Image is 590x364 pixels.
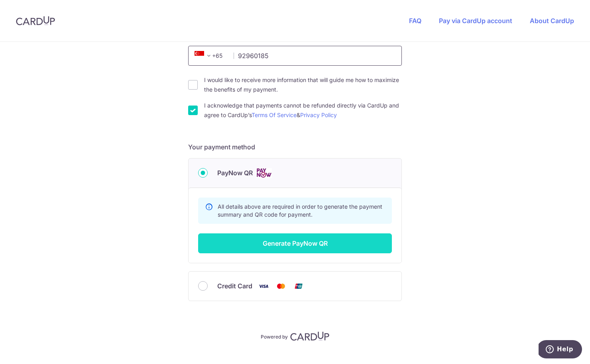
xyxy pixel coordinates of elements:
[256,168,272,178] img: Cards logo
[300,112,337,118] a: Privacy Policy
[539,340,582,360] iframe: Opens a widget where you can find more information
[256,281,271,291] img: Visa
[198,233,392,253] button: Generate PayNow QR
[252,112,297,118] a: Terms Of Service
[290,331,329,341] img: CardUp
[217,168,253,178] span: PayNow QR
[273,281,289,291] img: Mastercard
[217,281,252,291] span: Credit Card
[195,51,214,61] span: +65
[291,281,307,291] img: Union Pay
[198,168,392,178] div: PayNow QR Cards logo
[204,101,402,120] label: I acknowledge that payments cannot be refunded directly via CardUp and agree to CardUp’s &
[188,142,402,152] h5: Your payment method
[16,16,55,25] img: CardUp
[218,203,382,218] span: All details above are required in order to generate the payment summary and QR code for payment.
[409,17,421,25] a: FAQ
[439,17,512,25] a: Pay via CardUp account
[204,75,402,94] label: I would like to receive more information that will guide me how to maximize the benefits of my pa...
[530,17,574,25] a: About CardUp
[198,281,392,291] div: Credit Card Visa Mastercard Union Pay
[261,332,288,340] p: Powered by
[192,51,228,61] span: +65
